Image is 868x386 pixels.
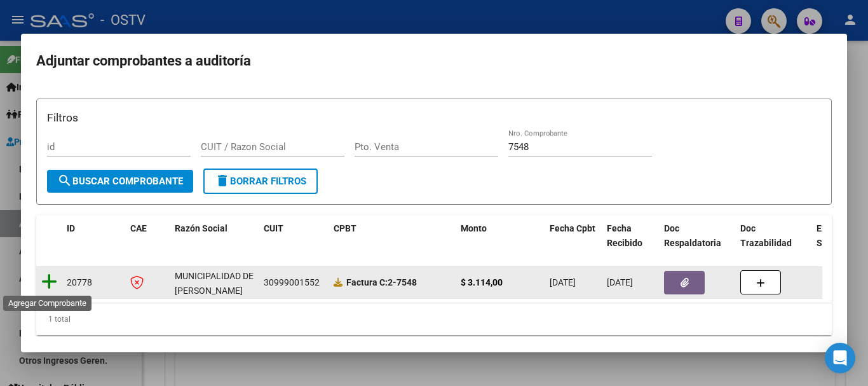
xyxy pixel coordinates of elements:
datatable-header-cell: ID [62,215,125,257]
h3: Filtros [47,109,821,126]
span: Doc Respaldatoria [664,223,721,248]
span: CPBT [334,223,356,233]
span: [DATE] [607,277,633,287]
span: Fecha Cpbt [550,223,595,233]
div: MUNICIPALIDAD DE [PERSON_NAME] [175,269,254,298]
span: CAE [130,223,147,233]
span: Factura C: [346,277,388,287]
h2: Adjuntar comprobantes a auditoría [36,49,832,73]
span: CUIT [264,223,283,233]
div: 1 total [36,303,832,335]
mat-icon: search [57,173,72,188]
span: Monto [461,223,487,233]
datatable-header-cell: Monto [456,215,545,257]
span: Borrar Filtros [215,176,306,187]
datatable-header-cell: Fecha Recibido [602,215,659,257]
span: Razón Social [175,223,227,233]
datatable-header-cell: Fecha Cpbt [545,215,602,257]
datatable-header-cell: CPBT [329,215,456,257]
datatable-header-cell: CAE [125,215,170,257]
button: Borrar Filtros [203,169,318,194]
datatable-header-cell: Razón Social [170,215,259,257]
span: Doc Trazabilidad [740,223,792,248]
span: [DATE] [550,277,576,287]
datatable-header-cell: Doc Trazabilidad [735,215,811,257]
span: Fecha Recibido [607,223,642,248]
span: 20778 [67,277,92,287]
div: Open Intercom Messenger [825,343,855,373]
mat-icon: delete [215,173,230,188]
span: Buscar Comprobante [57,176,183,187]
button: Buscar Comprobante [47,170,193,193]
datatable-header-cell: CUIT [259,215,329,257]
span: ID [67,223,75,233]
span: 30999001552 [264,277,320,287]
strong: $ 3.114,00 [461,277,503,287]
strong: 2-7548 [346,277,417,287]
datatable-header-cell: Doc Respaldatoria [659,215,735,257]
